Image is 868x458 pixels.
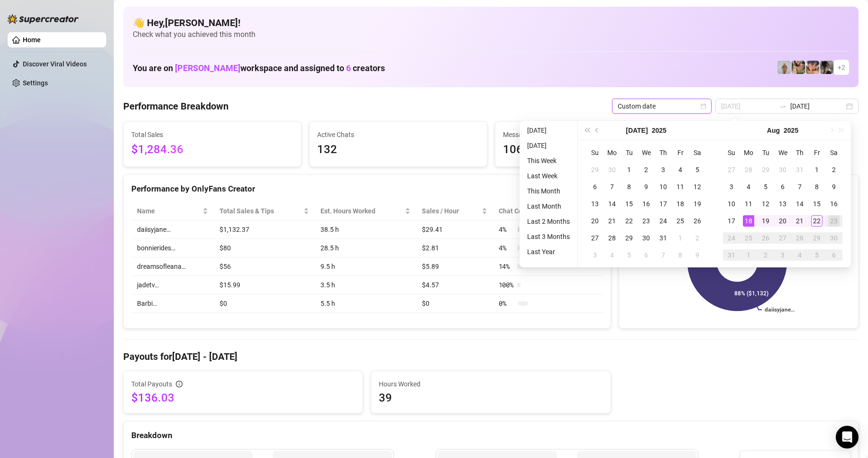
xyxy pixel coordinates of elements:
[825,161,842,178] td: 2025-08-02
[791,161,808,178] td: 2025-07-31
[794,232,805,244] div: 28
[774,144,791,161] th: We
[820,61,833,74] img: daiisyjane
[416,257,493,276] td: $5.89
[828,164,840,175] div: 2
[743,249,754,261] div: 1
[794,164,805,175] div: 31
[792,61,805,74] img: dreamsofleana
[589,249,601,261] div: 3
[214,276,315,294] td: $15.99
[757,212,774,229] td: 2025-08-19
[811,198,822,210] div: 15
[603,212,621,229] td: 2025-07-21
[523,231,574,242] li: Last 3 Months
[523,125,574,136] li: [DATE]
[315,220,416,239] td: 38.5 h
[658,164,669,175] div: 3
[723,229,740,247] td: 2025-08-24
[133,16,849,29] h4: 👋 Hey, [PERSON_NAME] !
[808,178,825,195] td: 2025-08-08
[757,247,774,264] td: 2025-09-02
[828,249,840,261] div: 6
[794,198,805,210] div: 14
[499,243,514,253] span: 4 %
[131,294,214,313] td: Barbi…
[586,247,603,264] td: 2025-08-03
[828,181,840,192] div: 9
[623,164,635,175] div: 1
[757,178,774,195] td: 2025-08-05
[493,202,603,220] th: Chat Conversion
[777,198,788,210] div: 13
[621,212,638,229] td: 2025-07-22
[779,102,786,110] span: to
[131,257,214,276] td: dreamsofleana…
[640,198,652,210] div: 16
[499,298,514,309] span: 0 %
[779,102,786,110] span: swap-right
[523,140,574,151] li: [DATE]
[726,164,737,175] div: 27
[784,121,798,140] button: Choose a year
[721,101,775,111] input: Start date
[638,161,655,178] td: 2025-07-02
[743,164,754,175] div: 28
[379,390,603,405] span: 39
[760,164,771,175] div: 29
[658,181,669,192] div: 10
[811,181,822,192] div: 8
[606,164,618,175] div: 30
[621,144,638,161] th: Tu
[640,215,652,227] div: 23
[658,232,669,244] div: 31
[131,390,355,405] span: $136.03
[675,181,686,192] div: 11
[606,198,618,210] div: 14
[689,212,706,229] td: 2025-07-26
[422,206,480,216] span: Sales / Hour
[760,215,771,227] div: 19
[214,239,315,257] td: $80
[743,181,754,192] div: 4
[175,63,240,73] span: [PERSON_NAME]
[123,350,859,363] h4: Payouts for [DATE] - [DATE]
[825,247,842,264] td: 2025-09-06
[692,249,703,261] div: 9
[777,215,788,227] div: 20
[828,215,840,227] div: 23
[811,249,822,261] div: 5
[503,141,665,159] span: 1069
[416,220,493,239] td: $29.41
[603,229,621,247] td: 2025-07-28
[791,195,808,212] td: 2025-08-14
[808,229,825,247] td: 2025-08-29
[131,239,214,257] td: bonnierides…
[638,229,655,247] td: 2025-07-30
[606,232,618,244] div: 28
[621,178,638,195] td: 2025-07-08
[672,247,689,264] td: 2025-08-08
[638,212,655,229] td: 2025-07-23
[523,170,574,182] li: Last Week
[723,144,740,161] th: Su
[317,141,479,159] span: 132
[760,232,771,244] div: 26
[825,195,842,212] td: 2025-08-16
[689,247,706,264] td: 2025-08-09
[623,232,635,244] div: 29
[791,247,808,264] td: 2025-09-04
[131,429,850,442] div: Breakdown
[757,161,774,178] td: 2025-07-29
[586,144,603,161] th: Su
[723,212,740,229] td: 2025-08-17
[315,276,416,294] td: 3.5 h
[603,144,621,161] th: Mo
[638,178,655,195] td: 2025-07-09
[701,103,706,109] span: calendar
[23,36,41,44] a: Home
[675,164,686,175] div: 4
[23,79,48,87] a: Settings
[757,229,774,247] td: 2025-08-26
[825,178,842,195] td: 2025-08-09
